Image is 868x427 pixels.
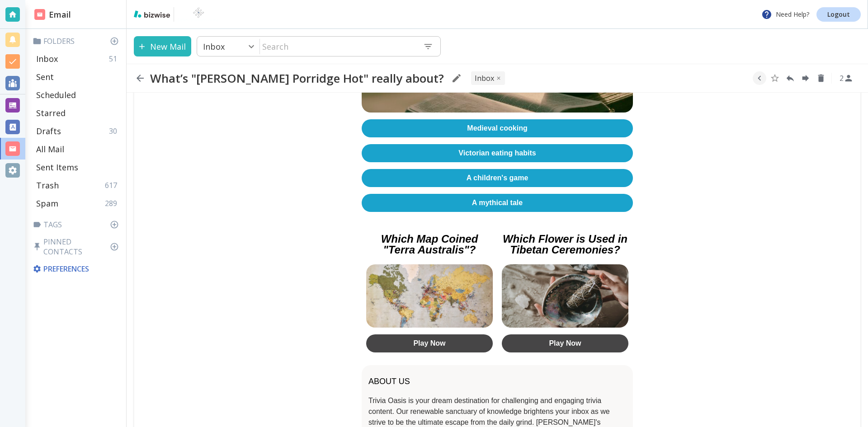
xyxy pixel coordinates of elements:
button: New Mail [134,36,191,56]
p: Starred [36,108,66,118]
div: Preferences [31,260,123,277]
button: Reply [783,71,797,85]
img: bizwise [134,10,170,18]
a: Logout [816,7,861,22]
h2: Email [34,9,71,21]
p: Sent Items [36,162,78,173]
p: Inbox [36,53,58,64]
p: Trash [36,180,59,191]
p: Inbox [203,41,225,52]
p: 617 [105,180,121,190]
p: 289 [105,198,121,208]
input: Search [260,37,416,56]
div: Starred [33,104,123,122]
p: 2 [840,73,844,83]
div: Spam289 [33,194,123,212]
p: Drafts [36,126,61,136]
p: Logout [827,11,850,18]
p: Scheduled [36,89,76,100]
p: 30 [109,126,121,136]
div: Scheduled [33,86,123,104]
button: Forward [799,71,812,85]
p: Pinned Contacts [33,237,123,257]
div: All Mail [33,140,123,158]
p: Need Help? [761,9,809,20]
div: Drafts30 [33,122,123,140]
p: Preferences [33,264,121,274]
p: All Mail [36,144,64,155]
img: BioTech International [178,7,219,22]
p: INBOX [475,73,494,83]
div: Inbox51 [33,50,123,68]
div: Sent Items [33,158,123,176]
div: Sent [33,68,123,86]
p: Spam [36,198,58,209]
p: Tags [33,220,123,230]
p: Folders [33,36,123,46]
p: Sent [36,71,54,82]
p: 51 [109,54,121,64]
button: Delete [814,71,828,85]
img: DashboardSidebarEmail.svg [34,9,45,20]
h2: What’s "[PERSON_NAME] Porridge Hot" really about? [150,71,444,85]
button: See Participants [835,67,857,89]
div: Trash617 [33,176,123,194]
